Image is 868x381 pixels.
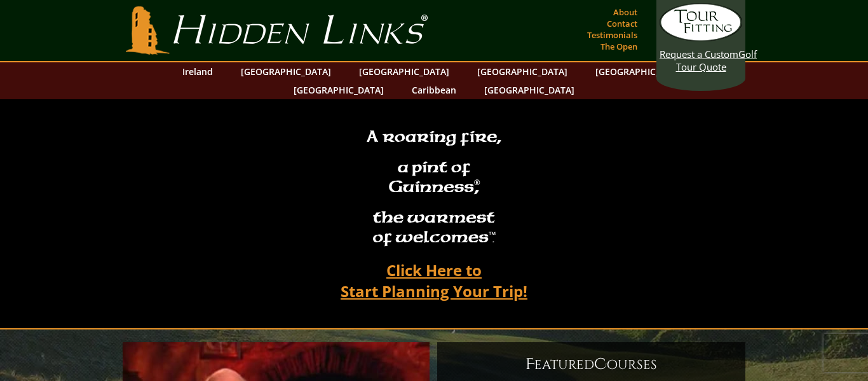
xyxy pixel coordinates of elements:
[287,81,390,99] a: [GEOGRAPHIC_DATA]
[358,121,510,255] h2: A roaring fire, a pint of Guinness , the warmest of welcomesâ„¢.
[471,62,574,81] a: [GEOGRAPHIC_DATA]
[405,81,463,99] a: Caribbean
[234,62,337,81] a: [GEOGRAPHIC_DATA]
[594,354,607,375] span: C
[604,15,641,32] a: Contact
[610,3,641,21] a: About
[526,354,534,375] span: F
[478,81,581,99] a: [GEOGRAPHIC_DATA]
[176,62,219,81] a: Ireland
[660,3,742,73] a: Request a CustomGolf Tour Quote
[597,38,641,55] a: The Open
[660,48,738,60] span: Request a Custom
[450,354,733,375] h6: eatured ourses
[584,26,641,44] a: Testimonials
[589,62,692,81] a: [GEOGRAPHIC_DATA]
[328,255,540,306] a: Click Here toStart Planning Your Trip!
[353,62,456,81] a: [GEOGRAPHIC_DATA]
